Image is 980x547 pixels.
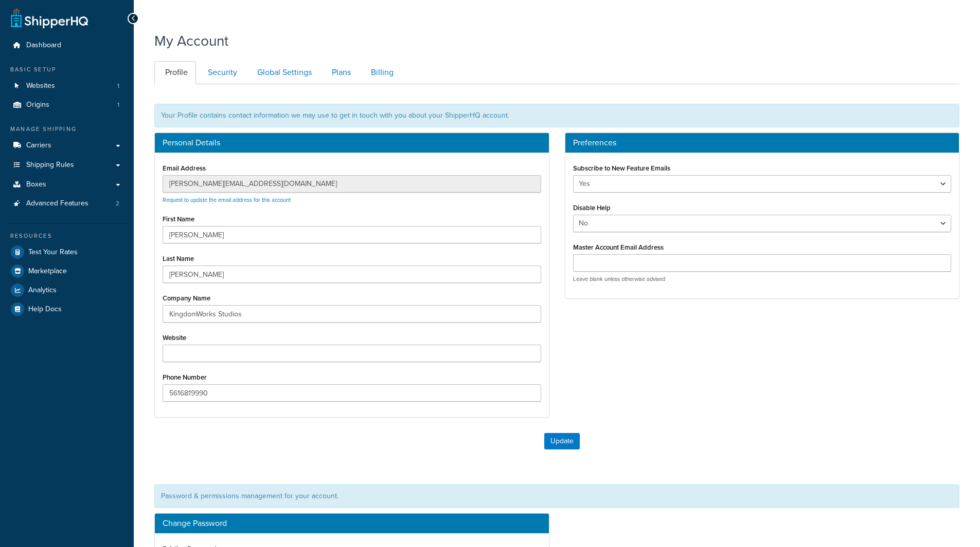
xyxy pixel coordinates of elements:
span: Carriers [26,141,51,150]
span: Help Docs [28,305,62,314]
h3: Change Password [163,519,541,528]
div: Basic Setup [8,65,126,74]
a: Billing [360,61,402,84]
a: Origins 1 [8,96,126,115]
a: Test Your Rates [8,243,126,261]
a: Marketplace [8,262,126,280]
a: Profile [154,61,196,84]
a: Request to update the email address for this account [163,196,291,204]
span: 2 [116,199,119,208]
a: Advanced Features 2 [8,194,126,213]
label: Last Name [163,255,194,262]
li: Advanced Features [8,194,126,213]
div: Your Profile contains contact information we may use to get in touch with you about your ShipperH... [154,104,959,127]
span: Boxes [26,180,46,189]
a: Shipping Rules [8,156,126,175]
span: Dashboard [26,41,61,50]
a: Security [197,61,245,84]
a: Dashboard [8,36,126,55]
a: Boxes [8,175,126,194]
label: Master Account Email Address [573,243,664,251]
h1: My Account [154,31,228,51]
h3: Personal Details [163,138,541,147]
div: Password & permissions management for your account. [154,484,959,508]
a: Analytics [8,281,126,299]
a: Help Docs [8,300,126,318]
a: ShipperHQ Home [11,8,88,28]
h3: Preferences [573,138,952,147]
a: Carriers [8,136,126,155]
div: Resources [8,232,126,240]
p: Leave blank unless otherwise advised [573,275,952,283]
span: Test Your Rates [28,248,78,257]
span: Marketplace [28,267,67,276]
label: Company Name [163,294,210,302]
label: First Name [163,215,194,223]
span: Shipping Rules [26,161,74,169]
label: Phone Number [163,373,207,381]
button: Update [544,433,580,449]
a: Plans [321,61,359,84]
li: Origins [8,96,126,115]
li: Websites [8,77,126,96]
span: 1 [117,82,119,90]
label: Email Address [163,164,206,172]
label: Disable Help [573,204,611,212]
span: Origins [26,101,49,109]
span: Analytics [28,286,57,295]
a: Websites 1 [8,77,126,96]
span: 1 [117,101,119,109]
a: Global Settings [246,61,320,84]
label: Website [163,334,186,342]
div: Manage Shipping [8,125,126,134]
label: Subscribe to New Feature Emails [573,164,670,172]
span: Advanced Features [26,199,88,208]
span: Websites [26,82,55,90]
